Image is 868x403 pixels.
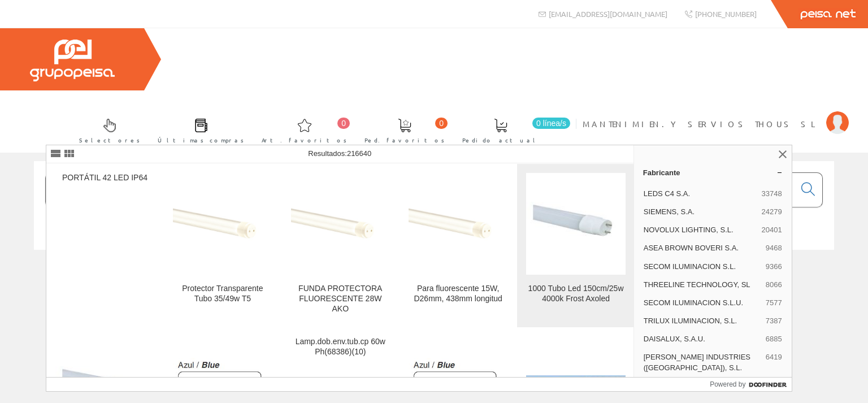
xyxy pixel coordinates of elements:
span: SIEMENS, S.A. [644,207,757,217]
div: FUNDA PROTECTORA FLUORESCENTE 28W AKO [291,284,390,314]
a: FUNDA PROTECTORA FLUORESCENTE 28W AKO FUNDA PROTECTORA FLUORESCENTE 28W AKO [282,164,399,327]
span: THREELINE TECHNOLOGY, SL [644,280,761,290]
span: Últimas compras [158,135,244,146]
span: TRILUX ILUMINACION, S.L. [644,316,761,326]
span: SECOM ILUMINACION S.L. [644,262,761,272]
a: 1000 Tubo Led 150cm/25w 4000k Frost Axoled 1000 Tubo Led 150cm/25w 4000k Frost Axoled [517,164,634,327]
a: Powered by [710,378,792,391]
span: 6885 [766,334,782,344]
span: 0 [337,118,350,129]
div: Para fluorescente 15W, D26mm, 438mm longitud [409,284,507,304]
span: Resultados: [308,149,371,158]
img: FUNDA PROTECTORA FLUORESCENTE 28W AKO [291,190,390,258]
img: Tubo 65w Blanca Fria 33 [526,375,625,401]
span: MANTENIMIEN.Y SERVIOS THOUS SL [583,118,821,129]
img: 1000 Tubo Led 150cm/25w 4000k Frost Axoled [526,193,625,254]
div: 1000 Tubo Led 150cm/25w 4000k Frost Axoled [526,284,625,304]
span: 9366 [766,262,782,272]
a: PORTÁTIL 42 LED IP64 [46,164,163,327]
a: Para fluorescente 15W, D26mm, 438mm longitud Para fluorescente 15W, D26mm, 438mm longitud [400,164,517,327]
img: Protector Transparente Tubo 35/49w T5 [173,190,272,258]
span: 6419 [766,352,782,372]
span: 0 línea/s [532,118,570,129]
span: Art. favoritos [262,135,347,146]
span: 9468 [766,243,782,253]
div: PORTÁTIL 42 LED IP64 [55,173,154,183]
a: Últimas compras [146,109,250,150]
span: Powered by [710,379,745,389]
span: 216640 [347,149,371,158]
span: [PHONE_NUMBER] [695,9,757,19]
span: 33748 [762,189,782,199]
span: SECOM ILUMINACION S.L.U. [644,298,761,308]
span: [PERSON_NAME] INDUSTRIES ([GEOGRAPHIC_DATA]), S.L. [644,352,761,372]
span: NOVOLUX LIGHTING, S.L. [644,225,757,235]
span: 7387 [766,316,782,326]
span: 0 [435,118,448,129]
span: 24279 [762,207,782,217]
span: [EMAIL_ADDRESS][DOMAIN_NAME] [549,9,667,19]
span: DAISALUX, S.A.U. [644,334,761,344]
span: LEDS C4 S.A. [644,189,757,199]
span: 20401 [762,225,782,235]
div: Protector Transparente Tubo 35/49w T5 [173,284,272,304]
a: Selectores [68,109,146,150]
div: © Grupo Peisa [34,264,834,274]
span: Selectores [79,135,140,146]
a: Fabricante [634,163,792,181]
span: Ped. favoritos [364,135,445,146]
span: Pedido actual [462,135,539,146]
a: Protector Transparente Tubo 35/49w T5 Protector Transparente Tubo 35/49w T5 [164,164,281,327]
img: Para fluorescente 15W, D26mm, 438mm longitud [409,190,507,258]
div: Lamp.dob.env.tub.cp 60w Ph(68386)(10) [291,337,390,357]
a: MANTENIMIEN.Y SERVIOS THOUS SL [583,109,849,120]
img: Grupo Peisa [30,40,115,81]
span: 8066 [766,280,782,290]
span: ASEA BROWN BOVERI S.A. [644,243,761,253]
span: 7577 [766,298,782,308]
